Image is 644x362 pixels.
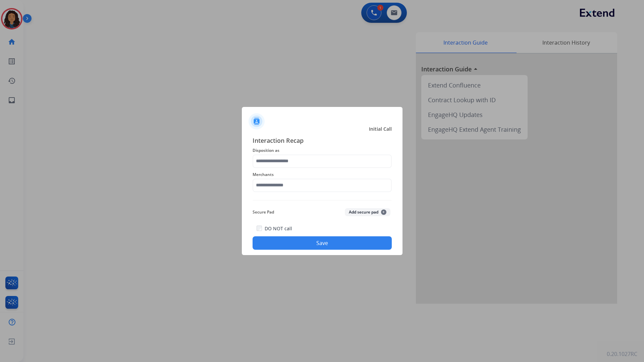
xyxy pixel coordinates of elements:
button: Add secure pad+ [345,208,390,216]
img: contactIcon [249,113,265,129]
p: 0.20.1027RC [607,350,637,358]
img: contact-recap-line.svg [253,200,392,200]
label: DO NOT call [265,225,292,232]
span: Secure Pad [253,208,274,216]
span: Merchants [253,171,392,179]
span: + [381,209,386,215]
span: Interaction Recap [253,136,392,146]
button: Save [253,236,392,250]
span: Disposition as [253,146,392,155]
span: Initial Call [369,126,392,132]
